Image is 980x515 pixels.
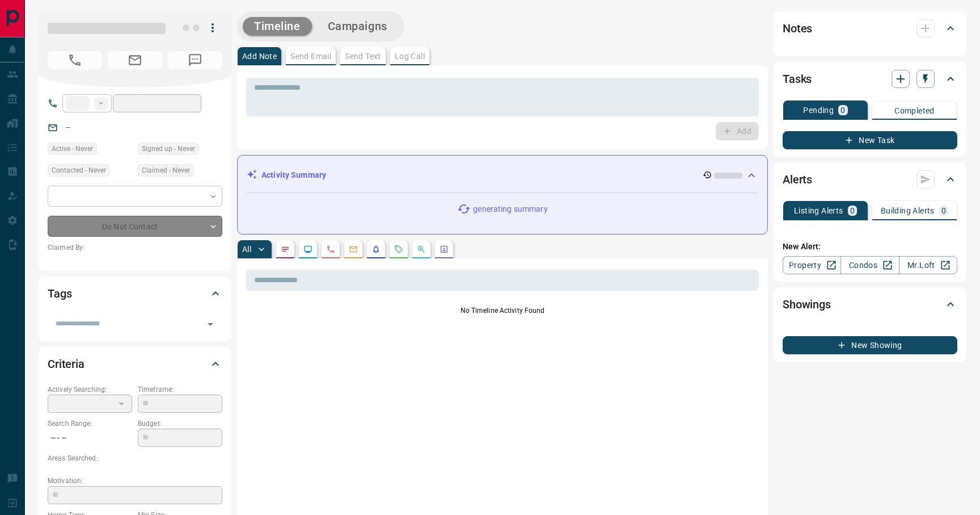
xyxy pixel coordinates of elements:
[349,245,358,254] svg: Emails
[440,245,449,254] svg: Agent Actions
[850,207,855,215] p: 0
[783,131,957,149] button: New Task
[316,17,399,36] button: Campaigns
[247,165,758,186] div: Activity Summary
[261,169,326,181] p: Activity Summary
[783,65,957,93] div: Tasks
[202,316,218,332] button: Open
[168,51,222,69] span: No Number
[281,245,290,254] svg: Notes
[326,245,335,254] svg: Calls
[246,305,759,316] p: No Timeline Activity Found
[48,453,222,463] p: Areas Searched:
[783,295,831,313] h2: Showings
[138,384,222,395] p: Timeframe:
[941,207,946,215] p: 0
[303,245,312,254] svg: Lead Browsing Activity
[371,245,381,254] svg: Listing Alerts
[48,350,222,378] div: Criteria
[48,476,222,486] p: Motivation:
[48,429,132,447] p: -- - --
[840,106,845,114] p: 0
[48,216,222,237] div: Do Not Contact
[899,256,957,274] a: Mr.Loft
[783,241,957,253] p: New Alert:
[52,165,106,176] span: Contacted - Never
[142,143,195,154] span: Signed up - Never
[48,384,132,395] p: Actively Searching:
[783,170,812,189] h2: Alerts
[803,106,834,114] p: Pending
[48,242,222,253] p: Claimed By:
[473,203,547,215] p: generating summary
[48,51,102,69] span: No Number
[417,245,426,254] svg: Opportunities
[783,70,812,88] h2: Tasks
[881,207,935,215] p: Building Alerts
[783,19,812,37] h2: Notes
[48,284,71,303] h2: Tags
[48,418,132,429] p: Search Range:
[840,256,899,274] a: Condos
[48,280,222,307] div: Tags
[783,166,957,193] div: Alerts
[242,52,277,60] p: Add Note
[243,17,312,36] button: Timeline
[794,207,843,215] p: Listing Alerts
[894,107,935,115] p: Completed
[108,51,162,69] span: No Email
[52,143,93,154] span: Active - Never
[66,123,70,132] a: --
[138,418,222,429] p: Budget:
[783,15,957,42] div: Notes
[394,245,403,254] svg: Requests
[783,336,957,354] button: New Showing
[142,165,190,176] span: Claimed - Never
[242,245,251,253] p: All
[783,256,841,274] a: Property
[48,355,85,373] h2: Criteria
[783,291,957,318] div: Showings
